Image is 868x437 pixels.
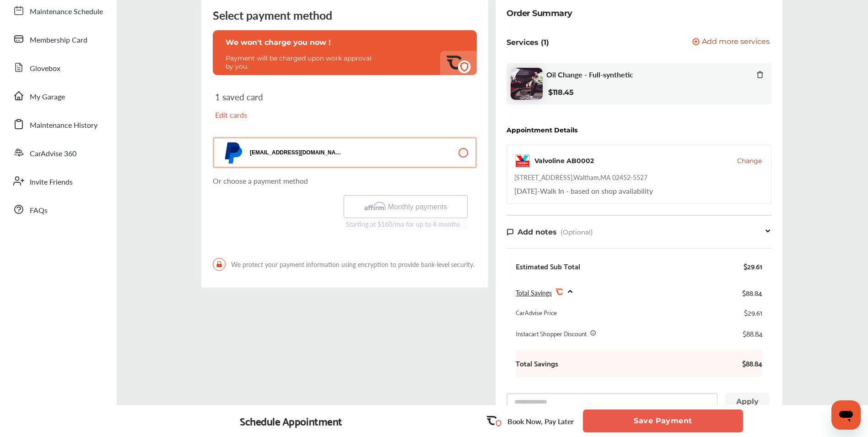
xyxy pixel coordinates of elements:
[702,38,770,47] span: Add more services
[8,27,108,51] a: Membership Card
[518,228,557,236] span: Add notes
[213,175,477,186] p: Or choose a payment method
[743,329,762,338] div: $88.84
[516,288,552,297] span: Total Savings
[583,410,743,432] button: Save Payment
[30,176,73,188] span: Invite Friends
[215,92,340,127] div: 1 saved card
[213,258,477,271] span: We protect your payment information using encryption to provide bank-level security.
[534,156,594,165] div: Valvoline AB0002
[831,400,861,430] iframe: Button to launch messaging window
[516,359,558,368] b: Total Savings
[735,359,762,368] b: $88.84
[507,416,574,426] p: Book Now, Pay Later
[213,195,337,248] iframe: PayPal
[8,84,108,108] a: My Garage
[548,88,574,97] b: $118.45
[213,258,226,271] img: LockIcon.bb451512.svg
[692,38,771,47] a: Add more services
[561,228,593,236] span: (Optional)
[30,120,97,131] span: Maintenance History
[8,141,108,164] a: CarAdvise 360
[514,186,537,196] span: [DATE]
[516,308,557,317] div: CarAdvise Price
[30,205,48,217] span: FAQs
[516,262,580,271] div: Estimated Sub Total
[742,286,762,299] div: $88.84
[507,228,514,236] img: note-icon.db9493fa.svg
[8,112,108,136] a: Maintenance History
[8,169,108,193] a: Invite Friends
[514,153,531,169] img: logo-valvoline.png
[507,38,549,47] p: Services (1)
[725,393,770,411] button: Apply
[744,308,762,317] div: $29.61
[250,149,341,156] p: [EMAIL_ADDRESS][DOMAIN_NAME]
[213,7,477,23] div: Select payment method
[507,7,572,20] div: Order Summary
[511,68,543,100] img: oil-change-thumb.jpg
[507,126,577,134] div: Appointment Details
[30,91,65,103] span: My Garage
[546,70,633,79] span: Oil Change - Full-synthetic
[226,54,377,71] p: Payment will be charged upon work approval by you.
[240,415,342,427] div: Schedule Appointment
[692,38,770,47] button: Add more services
[213,137,477,168] button: [EMAIL_ADDRESS][DOMAIN_NAME]
[226,38,464,47] p: We won't charge you now !
[537,186,540,196] span: -
[744,262,762,271] div: $29.61
[514,173,647,182] div: [STREET_ADDRESS] , Waltham , MA 02452-5527
[30,34,87,46] span: Membership Card
[30,6,103,18] span: Maintenance Schedule
[30,63,60,75] span: Glovebox
[8,197,108,221] a: FAQs
[514,186,653,196] div: Walk In - based on shop availability
[516,329,587,338] div: Instacart Shopper Discount
[8,55,108,79] a: Glovebox
[737,156,762,165] button: Change
[215,109,340,120] p: Edit cards
[30,148,76,160] span: CarAdvise 360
